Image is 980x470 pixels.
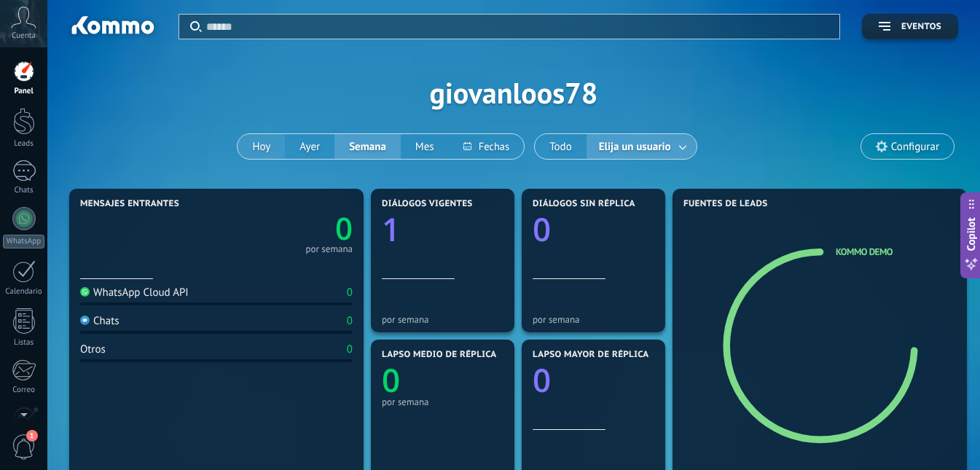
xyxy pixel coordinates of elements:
text: 0 [335,208,353,249]
div: Panel [3,87,45,96]
text: 0 [533,207,551,251]
div: por semana [305,246,353,253]
span: Eventos [901,22,941,32]
div: WhatsApp [3,235,44,248]
div: 0 [347,342,353,356]
span: Lapso mayor de réplica [533,350,648,360]
div: Calendario [3,287,45,297]
div: por semana [382,314,503,325]
span: Configurar [891,141,939,153]
div: 0 [347,314,353,328]
img: Chats [80,316,90,325]
span: Fuentes de leads [683,199,768,209]
img: WhatsApp Cloud API [80,287,90,297]
button: Fechas [449,134,524,159]
button: Semana [334,134,401,159]
div: por semana [382,396,503,407]
a: Kommo Demo [836,246,893,258]
span: Copilot [964,217,979,251]
div: Listas [3,338,45,348]
div: Chats [3,186,45,195]
div: WhatsApp Cloud API [80,286,189,299]
a: 0 [216,208,353,249]
button: Todo [535,134,587,159]
span: Elija un usuario [596,137,674,157]
span: Mensajes entrantes [80,199,179,209]
button: Hoy [238,134,285,159]
span: Lapso medio de réplica [382,350,497,360]
button: Elija un usuario [587,134,697,159]
text: 0 [382,358,400,402]
button: Mes [401,134,449,159]
div: Otros [80,342,106,356]
div: Correo [3,385,45,395]
span: 1 [26,430,38,442]
span: Diálogos vigentes [382,199,473,209]
div: por semana [533,314,654,325]
div: Leads [3,139,45,149]
div: 0 [347,286,353,299]
button: Ayer [285,134,334,159]
span: Diálogos sin réplica [533,199,635,209]
div: Chats [80,314,119,328]
span: Cuenta [12,31,36,41]
button: Eventos [862,14,958,39]
text: 0 [533,358,551,402]
text: 1 [382,207,400,251]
